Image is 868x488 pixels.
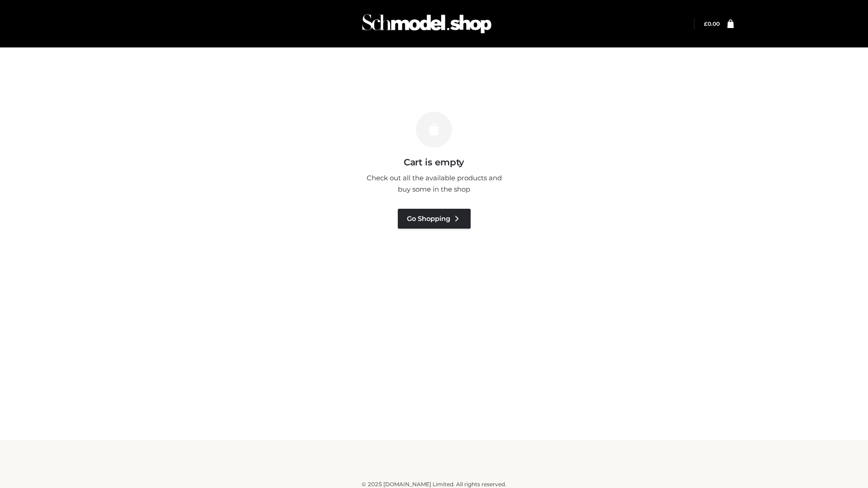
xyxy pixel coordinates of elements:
[359,6,495,42] img: Schmodel Admin 964
[704,20,720,27] bdi: 0.00
[362,172,506,195] p: Check out all the available products and buy some in the shop
[704,20,708,27] span: £
[704,20,720,27] a: £0.00
[155,157,713,168] h3: Cart is empty
[398,209,471,229] a: Go Shopping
